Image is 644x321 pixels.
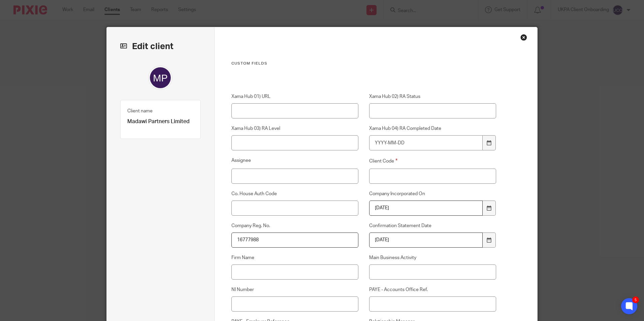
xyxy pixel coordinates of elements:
[520,34,527,41] div: Close this dialog window
[369,93,496,100] label: Xama Hub 02) RA Status
[231,157,359,165] label: Assignee
[231,93,359,100] label: Xama Hub 01) URL
[369,286,496,293] label: PAYE - Accounts Office Ref.
[148,66,172,90] img: svg%3E
[369,233,483,248] input: YYYY-MM-DD
[231,61,496,66] h3: Custom fields
[369,190,496,197] label: Company Incorporated On
[369,135,483,150] input: YYYY-MM-DD
[369,222,496,229] label: Confirmation Statement Date
[231,286,359,293] label: NI Number
[231,254,359,261] label: Firm Name
[369,201,483,216] input: YYYY-MM-DD
[231,125,359,132] label: Xama Hub 03) RA Level
[231,190,359,197] label: Co. House Auth Code
[120,41,201,52] h2: Edit client
[127,108,153,114] label: Client name
[369,157,496,165] label: Client Code
[127,118,194,125] p: Madawi Partners Limited
[231,222,359,229] label: Company Reg. No.
[369,254,496,261] label: Main Business Activity
[632,296,639,303] div: 5
[369,125,496,132] label: Xama Hub 04) RA Completed Date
